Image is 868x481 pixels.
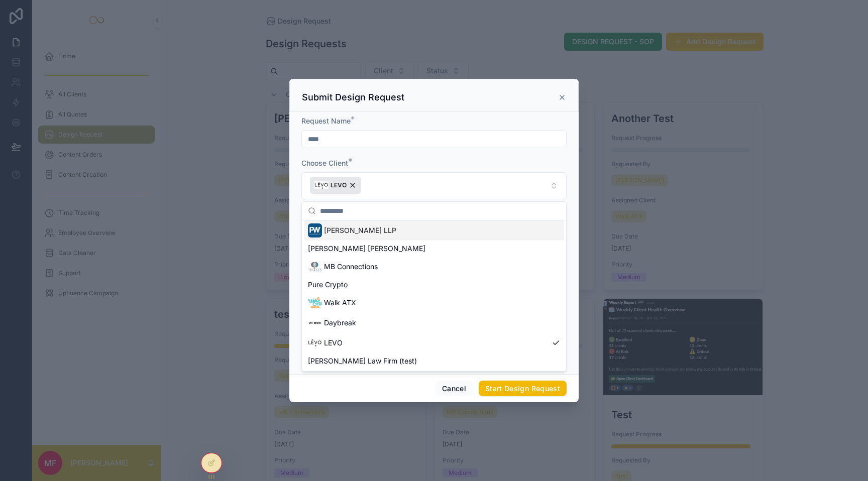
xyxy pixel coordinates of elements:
[301,159,348,167] span: Choose Client
[308,280,348,290] span: Pure Crypto
[324,338,343,348] span: LEVO
[302,220,566,371] div: Suggestions
[310,177,361,195] button: Unselect 46
[324,318,356,328] span: Daybreak
[301,172,567,199] button: Select Button
[324,225,396,235] span: [PERSON_NAME] LLP
[302,91,404,103] h3: Submit Design Request
[324,262,378,272] span: MB Connections
[308,244,425,254] span: [PERSON_NAME] [PERSON_NAME]
[324,298,356,308] span: Walk ATX
[479,381,567,397] button: Start Design Request
[436,381,473,397] button: Cancel
[301,116,351,125] span: Request Name
[308,356,417,366] span: [PERSON_NAME] Law Firm (test)
[331,181,347,189] span: LEVO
